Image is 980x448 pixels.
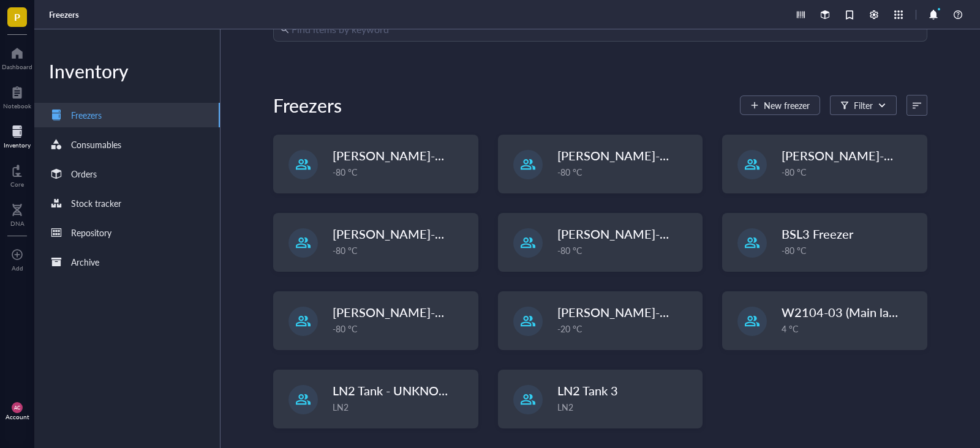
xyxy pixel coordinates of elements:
span: [PERSON_NAME]-2105-06 [333,304,483,321]
a: Freezers [34,103,220,127]
div: Freezers [273,93,342,118]
span: BSL3 Freezer [782,225,853,242]
span: [PERSON_NAME]-E2300-[PERSON_NAME]-31 [557,225,818,242]
div: Consumables [71,138,121,151]
div: LN2 [557,400,695,414]
span: AC [14,405,21,410]
a: Consumables [34,132,220,157]
div: Notebook [3,102,31,110]
div: Inventory [4,141,31,149]
span: LN2 Tank - UNKNOWN [333,382,461,399]
div: DNA [10,220,24,227]
a: Archive [34,250,220,274]
a: Dashboard [2,43,32,70]
span: P [14,9,20,24]
span: [PERSON_NAME]-W2105-09 [557,304,721,321]
span: [PERSON_NAME]-W2105-14 [333,225,496,242]
a: Freezers [49,9,81,20]
a: DNA [10,200,24,227]
span: New freezer [764,100,810,110]
a: Stock tracker [34,191,220,215]
div: Repository [71,226,111,239]
button: New freezer [740,95,820,115]
a: Orders [34,162,220,186]
div: Stock tracker [71,196,121,210]
span: [PERSON_NAME]-W2105-07 [557,147,721,164]
div: Orders [71,167,97,181]
div: Core [10,181,24,188]
div: -80 °C [557,244,695,257]
div: Filter [854,99,873,112]
div: -20 °C [557,322,695,335]
span: [PERSON_NAME]-W2105-13 (Freezer 4) [333,147,556,164]
div: Account [6,413,29,420]
a: Inventory [4,122,31,149]
a: Notebook [3,83,31,110]
span: [PERSON_NAME]-E2403-05 [782,147,940,164]
div: Archive [71,255,99,269]
div: Freezers [71,108,102,122]
div: 4 °C [782,322,919,335]
div: -80 °C [333,165,470,179]
div: Dashboard [2,63,32,70]
div: Add [12,264,23,272]
div: LN2 [333,400,470,414]
a: Core [10,161,24,188]
div: -80 °C [782,244,919,257]
a: Repository [34,220,220,245]
div: -80 °C [333,322,470,335]
div: Inventory [34,59,220,83]
div: -80 °C [333,244,470,257]
span: LN2 Tank 3 [557,382,618,399]
div: -80 °C [782,165,919,179]
div: -80 °C [557,165,695,179]
span: W2104-03 (Main lab 4oC) [782,304,924,321]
